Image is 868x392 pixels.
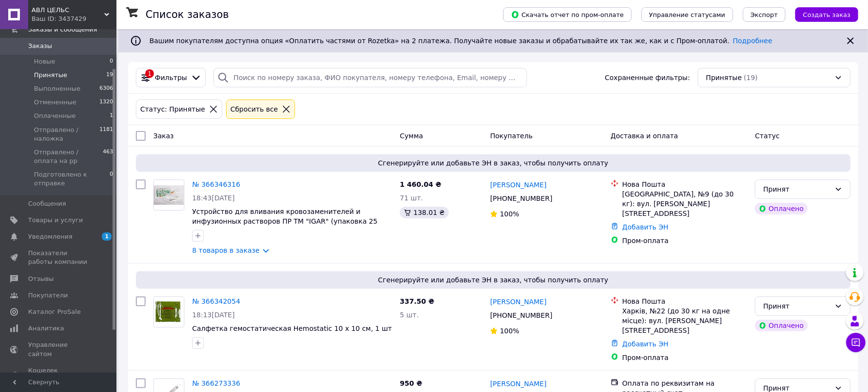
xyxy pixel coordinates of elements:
[28,275,54,283] span: Отзывы
[400,194,423,202] span: 71 шт.
[622,353,748,362] div: Пром-оплата
[34,57,55,66] span: Новые
[102,232,112,241] span: 1
[743,7,786,22] button: Экспорт
[34,126,99,143] span: Отправлено / наложка
[400,207,448,218] div: 138.01 ₴
[611,132,678,140] span: Доставка и оплата
[400,379,422,387] span: 950 ₴
[34,98,76,107] span: Отмененные
[28,216,83,225] span: Товары и услуги
[500,327,519,335] span: 100%
[213,68,527,87] input: Поиск по номеру заказа, ФИО покупателя, номеру телефона, Email, номеру накладной
[99,84,113,93] span: 6306
[110,170,113,188] span: 0
[490,180,546,190] a: [PERSON_NAME]
[192,379,240,387] a: № 366273336
[192,246,260,254] a: 8 товаров в заказе
[28,324,64,333] span: Аналитика
[153,132,174,140] span: Заказ
[146,9,229,20] h1: Список заказов
[154,185,184,205] img: Фото товару
[192,208,377,235] a: Устройство для вливания кровозаменителей и инфузионных растворов ПР ТМ "IGAR" (упаковка 25 шт)
[400,311,419,319] span: 5 шт.
[192,325,392,332] a: Салфетка гемостатическая Hemostatic 10 х 10 см, 1 шт
[153,296,184,327] a: Фото товару
[28,199,66,208] span: Сообщения
[28,249,90,266] span: Показатели работы компании
[154,300,184,324] img: Фото товару
[28,291,68,300] span: Покупатели
[755,203,807,214] div: Оплачено
[622,306,748,335] div: Харків, №22 (до 30 кг на одне місце): вул. [PERSON_NAME][STREET_ADDRESS]
[605,73,690,82] span: Сохраненные фильтры:
[622,340,669,348] a: Добавить ЭН
[28,341,90,358] span: Управление сайтом
[622,236,748,245] div: Пром-оплата
[149,37,772,45] span: Вашим покупателям доступна опция «Оплатить частями от Rozetka» на 2 платежа. Получайте новые зака...
[99,98,113,107] span: 1320
[34,112,76,120] span: Оплаченные
[28,308,81,316] span: Каталог ProSale
[192,180,240,188] a: № 366346316
[140,158,847,168] span: Сгенерируйте или добавьте ЭН в заказ, чтобы получить оплату
[34,84,81,93] span: Выполненные
[763,301,831,311] div: Принят
[755,132,780,140] span: Статус
[488,309,554,322] div: [PHONE_NUMBER]
[34,71,67,80] span: Принятые
[744,74,758,82] span: (19)
[155,73,187,82] span: Фильтры
[103,148,113,165] span: 463
[803,11,851,18] span: Создать заказ
[106,71,113,80] span: 19
[733,37,772,45] a: Подробнее
[755,320,807,331] div: Оплачено
[99,126,113,143] span: 1181
[28,25,97,34] span: Заказы и сообщения
[400,297,434,305] span: 337.50 ₴
[140,275,847,285] span: Сгенерируйте или добавьте ЭН в заказ, чтобы получить оплату
[488,192,554,205] div: [PHONE_NUMBER]
[622,189,748,218] div: [GEOGRAPHIC_DATA], №9 (до 30 кг): вул. [PERSON_NAME][STREET_ADDRESS]
[28,232,72,241] span: Уведомления
[490,132,533,140] span: Покупатель
[192,194,235,202] span: 18:43[DATE]
[110,112,113,120] span: 1
[490,379,546,389] a: [PERSON_NAME]
[500,210,519,218] span: 100%
[153,180,184,211] a: Фото товару
[28,366,90,384] span: Кошелек компании
[32,15,116,23] div: Ваш ID: 3437429
[400,180,442,188] span: 1 460.04 ₴
[641,7,733,22] button: Управление статусами
[229,104,280,114] div: Сбросить все
[138,104,207,114] div: Статус: Принятые
[763,184,831,195] div: Принят
[706,73,742,82] span: Принятые
[622,223,669,231] a: Добавить ЭН
[28,42,52,50] span: Заказы
[846,333,866,352] button: Чат с покупателем
[192,297,240,305] a: № 366342054
[622,296,748,306] div: Нова Пошта
[110,57,113,66] span: 0
[795,7,858,22] button: Создать заказ
[192,311,235,319] span: 18:13[DATE]
[490,297,546,307] a: [PERSON_NAME]
[503,7,632,22] button: Скачать отчет по пром-оплате
[34,148,103,165] span: Отправлено / оплата на рр
[622,180,748,189] div: Нова Пошта
[400,132,423,140] span: Сумма
[649,11,725,18] span: Управление статусами
[786,10,858,18] a: Создать заказ
[751,11,778,18] span: Экспорт
[511,10,624,19] span: Скачать отчет по пром-оплате
[34,170,110,188] span: Подготовлено к отправке
[32,6,104,15] span: АВЛ ЦЕЛЬС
